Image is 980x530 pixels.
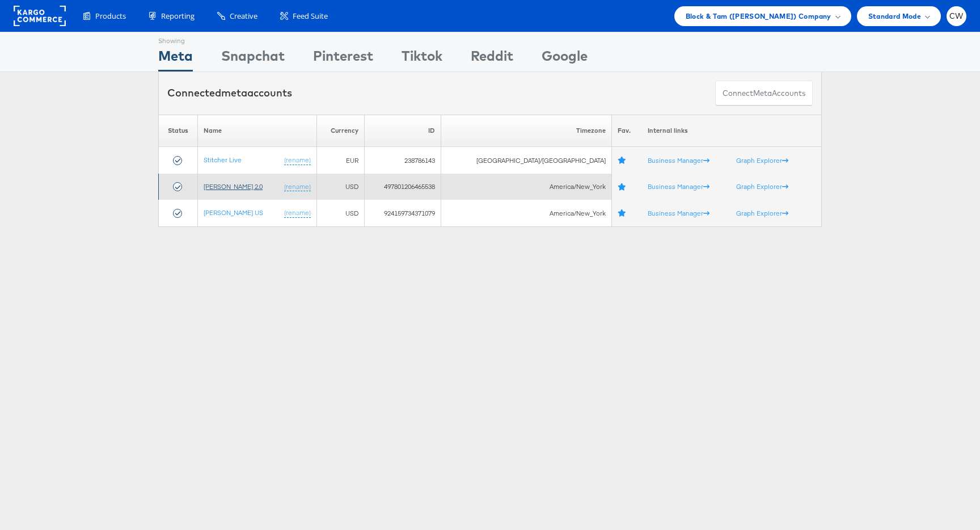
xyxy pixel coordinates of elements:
div: Showing [158,32,193,46]
a: (rename) [284,208,311,218]
th: ID [365,115,441,147]
a: Business Manager [648,156,709,165]
th: Status [159,115,198,147]
span: Reporting [161,11,195,22]
td: 497801206465538 [365,174,441,200]
div: Connected accounts [167,86,292,100]
div: Tiktok [402,46,442,71]
span: Products [95,11,126,22]
td: 924159734371079 [365,200,441,226]
a: Graph Explorer [736,209,788,217]
div: Snapchat [221,46,285,71]
td: America/New_York [441,174,612,200]
div: Reddit [471,46,513,71]
a: (rename) [284,155,311,165]
div: Google [542,46,588,71]
span: meta [221,86,247,99]
span: Creative [230,11,257,22]
a: [PERSON_NAME] 2.0 [204,182,263,191]
a: (rename) [284,182,311,192]
div: Meta [158,46,193,71]
a: Graph Explorer [736,156,788,165]
span: CW [949,12,964,20]
span: Feed Suite [293,11,328,22]
a: Stitcher Live [204,155,242,164]
a: Business Manager [648,182,709,191]
span: Block & Tam ([PERSON_NAME]) Company [686,10,831,22]
a: Graph Explorer [736,182,788,191]
span: meta [753,88,772,99]
td: USD [316,174,365,200]
th: Name [198,115,317,147]
div: Pinterest [313,46,373,71]
th: Timezone [441,115,612,147]
a: [PERSON_NAME] US [204,208,263,217]
td: 238786143 [365,147,441,174]
td: EUR [316,147,365,174]
a: Business Manager [648,209,709,217]
td: USD [316,200,365,226]
td: America/New_York [441,200,612,226]
span: Standard Mode [868,10,921,22]
th: Currency [316,115,365,147]
button: ConnectmetaAccounts [715,81,813,106]
td: [GEOGRAPHIC_DATA]/[GEOGRAPHIC_DATA] [441,147,612,174]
